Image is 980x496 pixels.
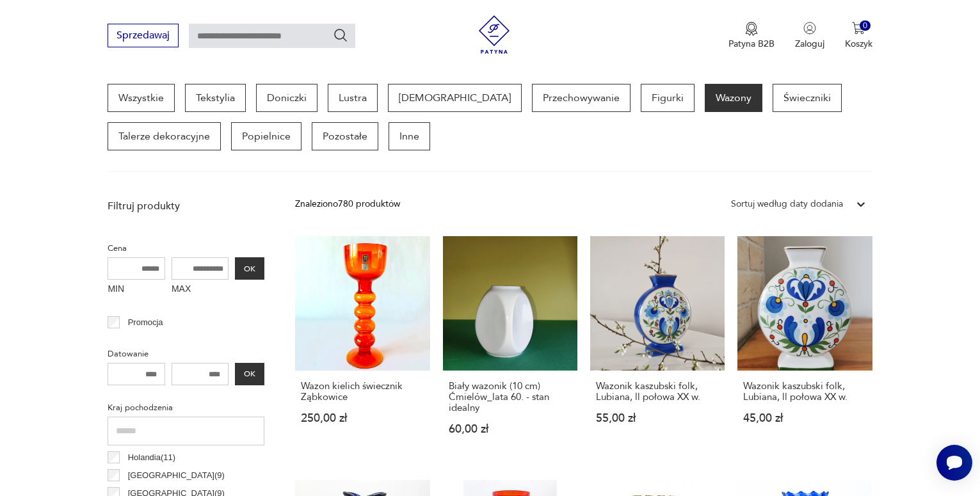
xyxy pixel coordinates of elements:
a: Doniczki [256,84,317,112]
a: Wazonik kaszubski folk, Lubiana, ll połowa XX w.Wazonik kaszubski folk, Lubiana, ll połowa XX w.5... [590,236,725,460]
img: Ikona medalu [745,22,758,36]
a: Wazonik kaszubski folk, Lubiana, ll połowa XX w.Wazonik kaszubski folk, Lubiana, ll połowa XX w.4... [737,236,872,460]
a: Wazony [705,84,762,112]
button: Zaloguj [795,22,824,50]
label: MIN [108,280,165,300]
p: [GEOGRAPHIC_DATA] ( 9 ) [128,468,225,483]
div: Znaleziono 780 produktów [295,197,400,211]
p: Holandia ( 11 ) [128,451,175,465]
a: Świeczniki [773,84,842,112]
p: Datowanie [108,347,264,361]
h3: Wazonik kaszubski folk, Lubiana, ll połowa XX w. [743,381,866,403]
p: Kraj pochodzenia [108,401,264,415]
a: Wszystkie [108,84,175,112]
img: Ikona koszyka [852,22,865,35]
p: Patyna B2B [728,38,775,50]
a: Popielnice [231,122,301,150]
p: Zaloguj [795,38,824,50]
a: Przechowywanie [532,84,631,112]
button: Patyna B2B [728,22,775,50]
h3: Wazon kielich świecznik Ząbkowice [301,381,424,403]
a: Lustra [328,84,378,112]
p: 60,00 zł [449,424,572,435]
a: Sprzedawaj [108,32,179,41]
p: Koszyk [845,38,872,50]
p: Cena [108,241,264,255]
p: Filtruj produkty [108,199,264,213]
button: Sprzedawaj [108,24,179,47]
a: Pozostałe [312,122,378,150]
a: Tekstylia [185,84,246,112]
p: 55,00 zł [596,413,719,424]
h3: Wazonik kaszubski folk, Lubiana, ll połowa XX w. [596,381,719,403]
a: Biały wazonik (10 cm) Ćmielów_lata 60. - stan idealnyBiały wazonik (10 cm) Ćmielów_lata 60. - sta... [443,236,577,460]
button: Szukaj [333,28,348,43]
a: Ikona medaluPatyna B2B [728,22,775,50]
label: MAX [172,280,229,300]
a: Inne [389,122,430,150]
h3: Biały wazonik (10 cm) Ćmielów_lata 60. - stan idealny [449,381,572,413]
button: 0Koszyk [845,22,872,50]
p: Promocja [128,316,163,330]
img: Ikonka użytkownika [803,22,816,35]
a: [DEMOGRAPHIC_DATA] [388,84,522,112]
a: Figurki [641,84,695,112]
iframe: Smartsupp widget button [936,445,972,481]
p: 250,00 zł [301,413,424,424]
p: 45,00 zł [743,413,866,424]
div: Sortuj według daty dodania [731,197,843,211]
button: OK [235,257,264,280]
a: Talerze dekoracyjne [108,122,221,150]
img: Patyna - sklep z meblami i dekoracjami vintage [475,15,513,54]
a: Wazon kielich świecznik ZąbkowiceWazon kielich świecznik Ząbkowice250,00 zł [295,236,430,460]
div: 0 [860,20,871,31]
button: OK [235,363,264,385]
